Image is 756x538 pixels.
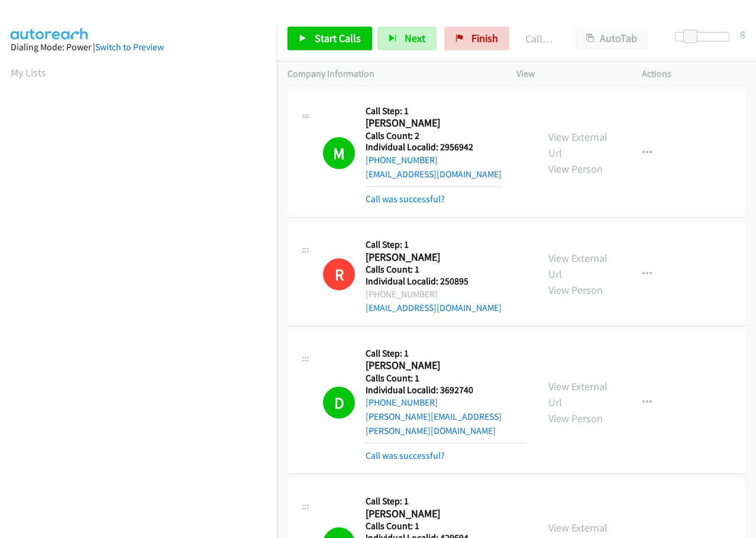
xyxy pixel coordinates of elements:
[366,507,496,521] h2: [PERSON_NAME]
[366,287,502,302] div: [PHONE_NUMBER]
[366,348,527,359] h5: Call Step: 1
[575,27,648,50] button: AutoTab
[366,411,502,436] a: [PERSON_NAME][EMAIL_ADDRESS][PERSON_NAME][DOMAIN_NAME]
[366,359,496,372] h2: [PERSON_NAME]
[366,450,445,461] a: Call was successful?
[444,27,509,50] a: Finish
[323,137,355,169] h1: M
[548,411,603,425] a: View Person
[548,130,608,160] a: View External Url
[366,264,502,276] h5: Calls Count: 1
[11,66,46,79] a: My Lists
[11,40,266,54] div: Dialing Mode: Power |
[323,258,355,290] h1: R
[323,387,355,419] h1: D
[722,222,756,316] iframe: Resource Center
[366,251,496,264] h2: [PERSON_NAME]
[366,130,502,142] h5: Calls Count: 2
[366,116,496,130] h2: [PERSON_NAME]
[377,27,437,50] button: Next
[548,162,603,176] a: View Person
[366,239,502,251] h5: Call Step: 1
[471,31,498,45] span: Finish
[366,397,438,408] a: [PHONE_NUMBER]
[548,380,608,409] a: View External Url
[95,41,164,53] a: Switch to Preview
[516,67,621,81] p: View
[366,520,502,532] h5: Calls Count: 1
[548,251,608,281] a: View External Url
[366,495,502,507] h5: Call Step: 1
[366,168,502,180] a: [EMAIL_ADDRESS][DOMAIN_NAME]
[287,27,372,50] a: Start Calls
[525,31,554,47] p: Call Completed
[366,154,438,166] a: [PHONE_NUMBER]
[366,302,502,313] a: [EMAIL_ADDRESS][DOMAIN_NAME]
[642,67,746,81] p: Actions
[366,372,527,384] h5: Calls Count: 1
[366,141,502,153] h5: Individual Localid: 2956942
[740,27,745,43] div: 8
[315,31,361,45] span: Start Calls
[548,283,603,297] a: View Person
[405,31,425,45] span: Next
[366,384,527,396] h5: Individual Localid: 3692740
[366,105,502,117] h5: Call Step: 1
[287,67,495,81] p: Company Information
[366,193,445,205] a: Call was successful?
[366,276,502,287] h5: Individual Localid: 250895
